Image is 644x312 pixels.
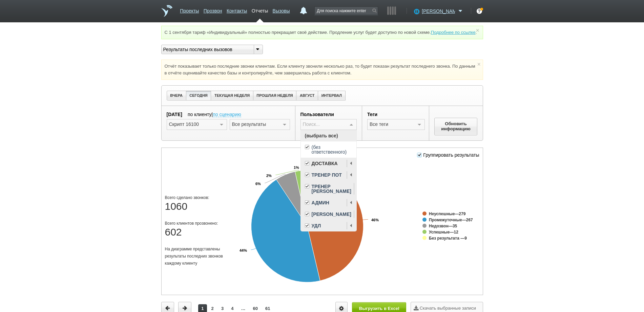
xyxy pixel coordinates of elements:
[423,152,479,158] span: Группировать результаты
[266,174,272,178] tspan: 2%
[429,211,455,216] tspan: Неуспешные
[165,221,218,226] span: Всего клиентов прозвонено:
[165,195,209,200] span: Всего сделано звонков:
[162,46,248,53] div: Результаты последних вызовов
[312,223,321,228] span: УДЛ
[165,226,182,238] span: 602
[429,224,449,228] tspan: Недозвон
[230,120,279,128] div: Все результаты
[429,218,462,222] tspan: Промежуточные
[255,182,261,186] tspan: 6%
[165,201,188,212] span: 1060
[253,91,297,101] button: ПРОШЛАЯ НЕДЕЛЯ
[368,120,414,128] div: Все теги
[455,211,459,216] tspan: —
[188,112,241,117] span: |
[167,111,290,118] label: [DATE]
[204,5,222,15] a: Прозвон
[300,111,357,118] label: Пользователи
[367,111,424,118] label: Теги
[474,29,480,32] a: ×
[422,8,455,15] span: [PERSON_NAME]
[161,5,172,17] a: На главную
[188,112,212,117] span: по клиенту
[434,118,478,135] button: Обновить информацию
[318,91,346,101] button: ИНТЕРВАЛ
[312,200,329,205] span: АДМИН
[301,130,357,141] span: (выбрать все)
[296,91,318,101] button: АВГУСТ
[273,5,290,15] a: Вызовы
[454,230,458,235] tspan: 12
[213,112,241,117] span: по сценарию
[312,184,351,194] span: ТРЕНЕР [PERSON_NAME]
[180,5,199,15] a: Проекты
[312,173,342,177] span: ТРЕНЕР ПОТ
[167,91,186,101] button: ВЧЕРА
[312,212,351,217] span: [PERSON_NAME]
[464,236,467,241] tspan: 9
[165,247,223,266] span: На диаграмме представлены результаты последних звонков каждому клиенту
[459,211,465,216] tspan: 279
[429,230,450,235] tspan: Успешные
[477,8,482,14] div: ?
[462,218,466,222] tspan: —
[452,224,457,228] tspan: 35
[294,165,299,170] tspan: 1%
[161,60,483,80] div: Отчёт показывает только последние звонки клиентам. Если клиенту звонили несколько раз, то будет п...
[252,5,268,15] a: Отчеты
[312,145,353,154] span: (без ответственного)
[315,7,378,15] input: Для поиска нажмите enter
[161,26,483,39] div: С 1 сентября тариф «Индивидуальный» полностью прекращает своё действие. Продление услуг будет дос...
[240,248,247,252] tspan: 44%
[429,236,464,241] tspan: Без результата —
[477,63,480,66] a: ×
[422,7,464,14] a: [PERSON_NAME]
[466,218,473,222] tspan: 267
[186,91,211,101] button: СЕГОДНЯ
[227,5,247,15] a: Контакты
[301,120,347,128] input: Поиск...
[448,224,452,228] tspan: —
[371,218,379,222] tspan: 46%
[450,230,454,235] tspan: —
[211,91,253,101] button: ТЕКУЩАЯ НЕДЕЛЯ
[431,30,476,35] a: Подробнее по ссылке
[169,120,216,128] div: Скрипт 16100
[312,161,338,166] span: ДОСТАВКА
